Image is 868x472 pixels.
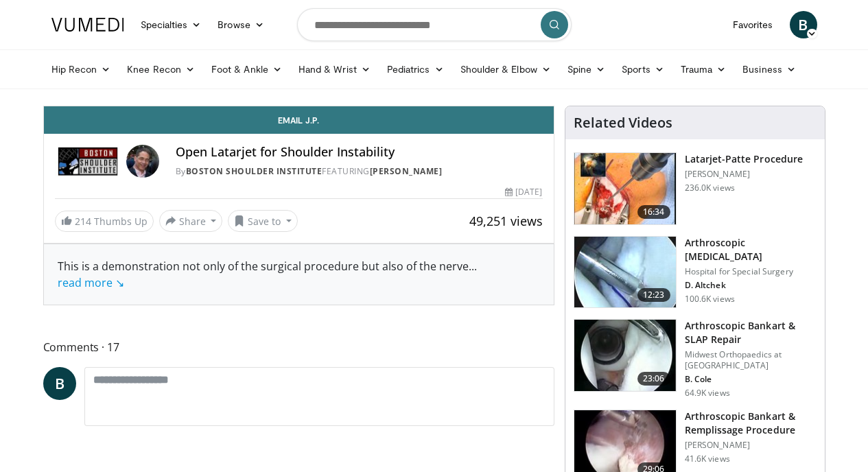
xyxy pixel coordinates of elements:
h3: Arthroscopic [MEDICAL_DATA] [685,236,817,263]
h3: Latarjet-Patte Procedure [685,152,803,166]
span: 49,251 views [469,213,543,229]
a: Business [734,56,804,83]
a: [PERSON_NAME] [370,165,443,177]
a: 12:23 Arthroscopic [MEDICAL_DATA] Hospital for Special Surgery D. Altchek 100.6K views [574,236,817,309]
p: D. Altchek [685,280,817,291]
h3: Arthroscopic Bankart & SLAP Repair [685,319,817,346]
p: [PERSON_NAME] [685,440,817,451]
p: [PERSON_NAME] [685,169,803,180]
p: 64.9K views [685,388,730,399]
a: read more ↘ [58,275,124,290]
a: Sports [613,56,672,83]
a: 214 Thumbs Up [55,211,154,232]
h4: Related Videos [574,115,672,131]
p: Midwest Orthopaedics at [GEOGRAPHIC_DATA] [685,349,817,371]
h4: Open Latarjet for Shoulder Instability [176,145,543,160]
a: Hip Recon [43,56,119,83]
a: B [43,367,76,400]
h3: Arthroscopic Bankart & Remplissage Procedure [685,410,817,437]
a: Browse [209,11,272,38]
a: Email J.P. [44,106,554,134]
a: Foot & Ankle [203,56,290,83]
a: 23:06 Arthroscopic Bankart & SLAP Repair Midwest Orthopaedics at [GEOGRAPHIC_DATA] B. Cole 64.9K ... [574,319,817,399]
img: VuMedi Logo [51,18,124,32]
span: 12:23 [637,288,670,302]
span: 214 [75,215,91,228]
div: By FEATURING [176,165,543,178]
a: 16:34 Latarjet-Patte Procedure [PERSON_NAME] 236.0K views [574,152,817,225]
div: This is a demonstration not only of the surgical procedure but also of the nerve [58,258,540,291]
img: Avatar [126,145,159,178]
p: B. Cole [685,374,817,385]
img: cole_0_3.png.150x105_q85_crop-smart_upscale.jpg [574,320,676,391]
p: 100.6K views [685,294,735,305]
span: 23:06 [637,372,670,386]
div: [DATE] [505,186,542,198]
span: Comments 17 [43,338,554,356]
a: Pediatrics [379,56,452,83]
a: Trauma [672,56,735,83]
span: 16:34 [637,205,670,219]
a: Hand & Wrist [290,56,379,83]
a: Favorites [725,11,782,38]
a: Boston Shoulder Institute [186,165,322,177]
img: 617583_3.png.150x105_q85_crop-smart_upscale.jpg [574,153,676,224]
input: Search topics, interventions [297,8,572,41]
a: B [790,11,817,38]
img: 10039_3.png.150x105_q85_crop-smart_upscale.jpg [574,237,676,308]
a: Shoulder & Elbow [452,56,559,83]
img: Boston Shoulder Institute [55,145,121,178]
p: 236.0K views [685,182,735,193]
a: Specialties [132,11,210,38]
p: 41.6K views [685,453,730,464]
a: Knee Recon [119,56,203,83]
a: Spine [559,56,613,83]
button: Save to [228,210,298,232]
p: Hospital for Special Surgery [685,266,817,277]
button: Share [159,210,223,232]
